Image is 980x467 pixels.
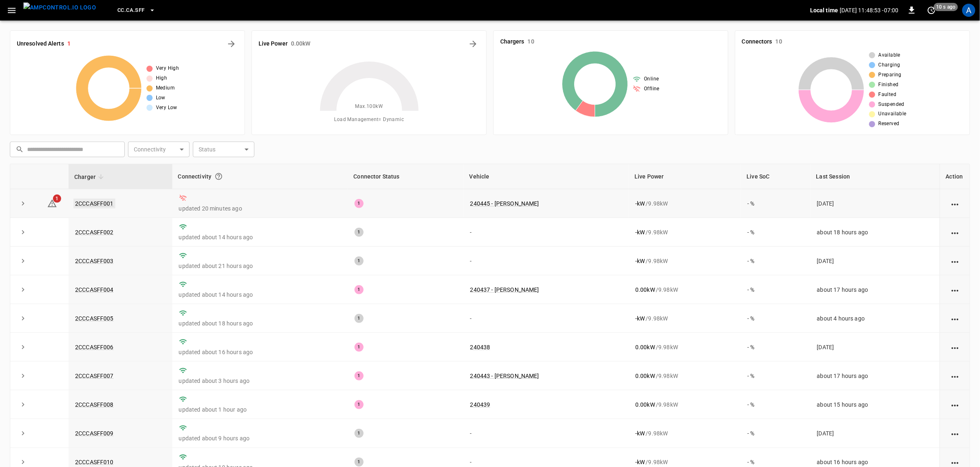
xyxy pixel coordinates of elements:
[741,275,811,304] td: - %
[635,401,734,409] div: / 9.98 kW
[629,164,741,189] th: Live Power
[810,6,838,14] p: Local time
[75,373,114,379] a: 2CCCASFF007
[467,37,480,50] button: Energy Overview
[811,333,940,362] td: [DATE]
[741,218,811,247] td: - %
[75,430,114,437] a: 2CCCASFF009
[741,247,811,275] td: - %
[879,101,905,109] span: Suspended
[742,37,772,46] h6: Connectors
[355,458,364,467] div: 1
[179,291,341,299] p: updated about 14 hours ago
[950,314,960,323] div: action cell options
[950,429,960,437] div: action cell options
[635,314,645,323] p: - kW
[17,39,64,48] h6: Unresolved Alerts
[950,286,960,294] div: action cell options
[950,257,960,265] div: action cell options
[355,103,383,111] span: Max. 100 kW
[741,390,811,419] td: - %
[741,304,811,333] td: - %
[355,371,364,380] div: 1
[950,401,960,409] div: action cell options
[879,120,900,128] span: Reserved
[179,204,341,213] p: updated 20 minutes ago
[355,256,364,266] div: 1
[355,228,364,237] div: 1
[17,255,29,267] button: expand row
[879,91,897,99] span: Faulted
[179,233,341,241] p: updated about 14 hours ago
[156,104,177,112] span: Very Low
[74,172,106,182] span: Charger
[470,401,490,408] a: 240439
[464,247,629,275] td: -
[635,228,645,236] p: - kW
[75,286,114,293] a: 2CCCASFF004
[53,195,61,203] span: 1
[355,343,364,352] div: 1
[114,2,158,18] button: CC.CA.SFF
[470,344,490,350] a: 240438
[635,343,734,351] div: / 9.98 kW
[334,116,404,124] span: Load Management = Dynamic
[500,37,524,46] h6: Chargers
[635,228,734,236] div: / 9.98 kW
[178,169,342,184] div: Connectivity
[940,164,970,189] th: Action
[811,275,940,304] td: about 17 hours ago
[259,39,288,48] h6: Live Power
[179,434,341,442] p: updated about 9 hours ago
[811,164,940,189] th: Last Session
[17,341,29,353] button: expand row
[962,4,975,17] div: profile-icon
[840,6,899,14] p: [DATE] 11:48:53 -07:00
[879,61,900,69] span: Charging
[741,189,811,218] td: - %
[635,429,645,437] p: - kW
[879,71,902,79] span: Preparing
[17,226,29,238] button: expand row
[73,199,115,208] a: 2CCCASFF001
[156,84,175,92] span: Medium
[635,343,655,351] p: 0.00 kW
[348,164,464,189] th: Connector Status
[934,3,958,11] span: 10 s ago
[291,39,311,48] h6: 0.00 kW
[179,262,341,270] p: updated about 21 hours ago
[75,401,114,408] a: 2CCCASFF008
[635,286,655,294] p: 0.00 kW
[75,344,114,350] a: 2CCCASFF006
[528,37,534,46] h6: 10
[811,362,940,390] td: about 17 hours ago
[179,319,341,327] p: updated about 18 hours ago
[811,247,940,275] td: [DATE]
[156,74,167,82] span: High
[17,284,29,296] button: expand row
[635,257,734,265] div: / 9.98 kW
[925,4,938,17] button: set refresh interval
[879,110,907,118] span: Unavailable
[355,400,364,409] div: 1
[179,405,341,414] p: updated about 1 hour ago
[811,304,940,333] td: about 4 hours ago
[75,229,114,236] a: 2CCCASFF002
[635,199,645,208] p: - kW
[879,51,901,60] span: Available
[635,286,734,294] div: / 9.98 kW
[179,348,341,356] p: updated about 16 hours ago
[879,81,899,89] span: Finished
[741,333,811,362] td: - %
[464,304,629,333] td: -
[950,372,960,380] div: action cell options
[635,199,734,208] div: / 9.98 kW
[741,164,811,189] th: Live SoC
[635,458,645,466] p: - kW
[355,285,364,294] div: 1
[470,373,539,379] a: 240443 - [PERSON_NAME]
[156,64,179,73] span: Very High
[355,199,364,208] div: 1
[67,39,71,48] h6: 1
[75,258,114,264] a: 2CCCASFF003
